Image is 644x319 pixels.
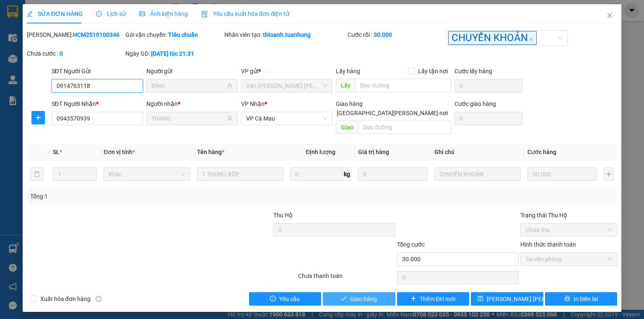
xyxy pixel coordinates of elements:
div: Gói vận chuyển: [125,30,222,39]
button: plusThêm ĐH mới [397,292,470,306]
input: Tên người nhận [151,114,225,123]
label: Cước giao hàng [454,100,496,107]
button: checkGiao hàng [323,292,395,306]
input: Dọc đường [355,79,451,92]
span: Giao hàng [350,294,377,304]
span: Giá trị hàng [358,149,389,155]
span: printer [564,296,570,302]
div: [PERSON_NAME]: [27,30,124,39]
span: CHUYỂN KHOẢN [448,31,537,45]
div: VP gửi [241,67,332,76]
b: 30.000 [374,31,392,38]
span: Lấy hàng [336,68,360,75]
span: Yêu cầu [279,294,300,304]
span: clock-circle [96,11,102,17]
input: Cước lấy hàng [454,79,522,93]
span: plus [410,296,416,302]
div: SĐT Người Nhận [52,99,143,108]
div: Người gửi [146,67,238,76]
span: Tại văn phòng [525,253,612,265]
div: Ngày GD: [125,49,222,58]
span: Ảnh kiện hàng [139,10,188,17]
th: Ghi chú [431,144,524,160]
span: Xuất hóa đơn hàng [37,294,94,304]
input: Dọc đường [358,121,451,134]
span: Văn phòng Hồ Chí Minh [246,80,327,92]
button: save[PERSON_NAME] [PERSON_NAME] [471,292,543,306]
img: icon [201,11,208,18]
span: VP Cà Mau [246,112,327,125]
div: Người nhận [146,99,238,108]
span: kg [343,167,351,181]
button: Close [598,4,621,28]
div: Nhân viên tạo: [224,30,346,39]
span: Tên hàng [197,149,224,155]
div: Trạng thái Thu Hộ [520,211,617,220]
span: Thu Hộ [273,212,293,219]
span: Yêu cầu xuất hóa đơn điện tử [201,10,290,17]
input: Cước giao hàng [454,112,522,125]
span: Lịch sử [96,10,126,17]
div: Tổng: 1 [30,192,249,201]
input: 0 [358,167,428,181]
span: Lấy tận nơi [415,67,451,76]
span: close [529,37,533,41]
span: user [227,83,233,89]
span: Khác [109,168,185,180]
input: Ghi Chú [434,167,521,181]
span: check [341,296,347,302]
span: environment [48,20,55,27]
button: exclamation-circleYêu cầu [249,292,322,306]
b: [DATE] lúc 21:31 [151,50,194,57]
div: Cước rồi : [348,30,444,39]
label: Cước lấy hàng [454,68,492,75]
span: Tổng cước [397,241,425,248]
span: picture [139,11,145,17]
span: Thêm ĐH mới [420,294,455,304]
button: plus [31,111,45,124]
span: [PERSON_NAME] [PERSON_NAME] [487,294,578,304]
span: [GEOGRAPHIC_DATA][PERSON_NAME] nơi [333,108,451,118]
li: 02839.63.63.63 [4,29,160,39]
span: Giao [336,121,358,134]
span: SL [53,149,60,155]
span: Chưa thu [525,224,612,236]
span: Định lượng [306,149,335,155]
span: Lấy [336,79,355,92]
div: SĐT Người Gửi [52,67,143,76]
span: plus [32,114,44,121]
span: save [478,296,483,302]
b: thioanh.tuanhung [263,31,311,38]
span: Đơn vị tính [104,149,135,155]
b: [PERSON_NAME] [48,5,119,16]
span: VP Nhận [241,100,265,107]
span: Giao hàng [336,100,363,107]
b: HCM2510100346 [73,31,119,38]
input: 0 [527,167,597,181]
b: Tiêu chuẩn [168,31,198,38]
span: phone [48,31,55,37]
div: Chưa thanh toán [297,271,396,286]
b: GỬI : VP Cà Mau [4,52,89,66]
span: exclamation-circle [270,296,276,302]
button: printerIn biên lai [545,292,618,306]
button: plus [604,167,614,181]
div: Chưa cước : [27,49,124,58]
button: delete [30,167,44,181]
span: info-circle [96,296,101,302]
span: edit [27,11,33,17]
input: VD: Bàn, Ghế [197,167,283,181]
li: 85 [PERSON_NAME] [4,18,160,29]
b: 0 [60,50,63,57]
span: Cước hàng [527,149,556,155]
span: In biên lai [574,294,598,304]
span: close [606,12,613,19]
span: user [227,116,233,121]
input: Tên người gửi [151,81,225,90]
span: SỬA ĐƠN HÀNG [27,10,83,17]
label: Hình thức thanh toán [520,241,576,248]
